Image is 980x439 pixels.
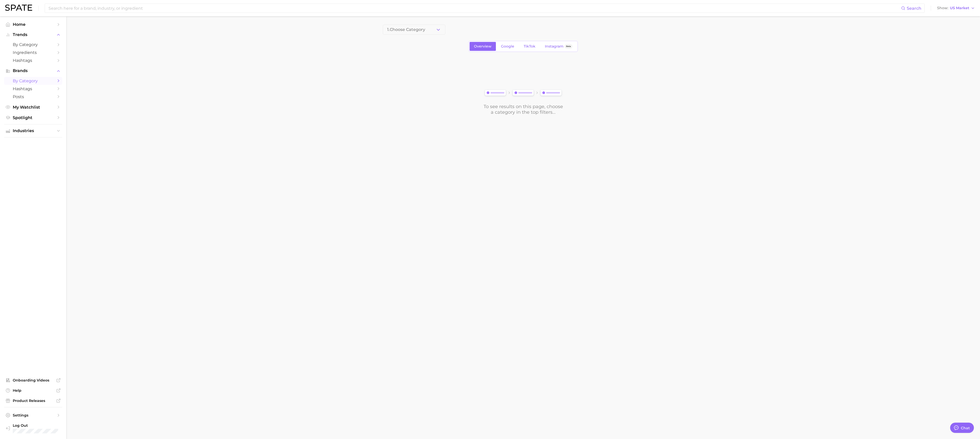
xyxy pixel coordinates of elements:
span: Ingredients [13,50,54,55]
span: Show [937,7,948,9]
span: Onboarding Videos [13,378,54,383]
a: Settings [4,411,62,419]
span: Google [501,44,514,49]
span: by Category [13,42,54,47]
a: Product Releases [4,397,62,405]
span: Industries [13,129,54,133]
button: Industries [4,127,62,135]
a: Ingredients [4,49,62,56]
span: Instagram [545,44,563,49]
a: Google [497,42,519,51]
img: svg%3e [483,89,563,98]
a: Help [4,387,62,394]
div: To see results on this page, choose a category in the top filters... [483,104,563,115]
span: Log Out [13,423,62,428]
button: 1.Choose Category [383,25,445,35]
a: Onboarding Videos [4,376,62,384]
img: SPATE [5,5,32,11]
span: Posts [13,94,54,99]
a: TikTok [519,42,540,51]
a: InstagramBeta [541,42,577,51]
a: Hashtags [4,85,62,93]
span: Settings [13,413,54,418]
span: Home [13,22,54,27]
a: Posts [4,93,62,101]
span: Hashtags [13,58,54,63]
span: Hashtags [13,86,54,91]
span: Product Releases [13,398,54,403]
input: Search here for a brand, industry, or ingredient [48,4,901,13]
span: Spotlight [13,115,54,120]
span: by Category [13,78,54,83]
span: My Watchlist [13,105,54,110]
button: ShowUS Market [936,5,976,11]
span: Search [907,6,921,11]
a: Home [4,20,62,28]
span: Beta [566,44,571,49]
span: Brands [13,68,54,73]
button: Brands [4,67,62,75]
a: Log out. Currently logged in with e-mail lynne.stewart@mpgllc.com. [4,422,62,435]
span: Trends [13,32,54,37]
a: by Category [4,77,62,85]
a: Hashtags [4,56,62,64]
button: Trends [4,31,62,39]
a: by Category [4,41,62,49]
span: Overview [474,44,492,49]
span: US Market [950,7,969,9]
span: 1. Choose Category [387,27,425,32]
a: Overview [470,42,496,51]
a: Spotlight [4,114,62,122]
a: My Watchlist [4,103,62,111]
span: Help [13,388,54,393]
span: TikTok [524,44,535,49]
